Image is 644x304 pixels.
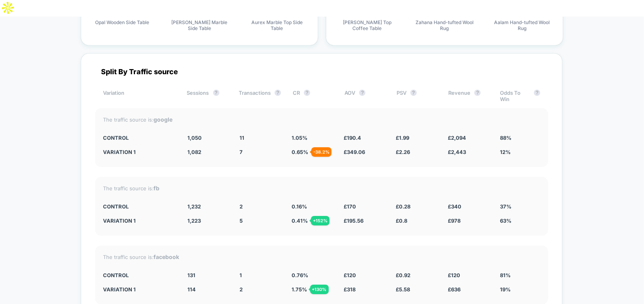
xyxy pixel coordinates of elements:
[103,116,540,123] div: The traffic source is:
[534,90,540,96] button: ?
[448,286,461,293] span: £ 636
[310,285,329,294] div: + 130 %
[292,203,307,210] span: 0.16 %
[448,90,488,102] div: Revenue
[103,203,176,210] div: CONTROL
[103,90,175,102] div: Variation
[240,286,243,293] span: 2
[492,19,552,31] span: Aalam Hand-tufted Wool Rug
[415,19,474,31] span: Zahana Hand-tufted Wool Rug
[396,218,407,224] span: £ 0.8
[311,216,329,225] div: + 152 %
[396,272,410,278] span: £ 0.92
[337,19,397,31] span: [PERSON_NAME] Top Coffee Table
[500,90,540,102] div: Odds To Win
[103,272,176,278] div: CONTROL
[344,135,361,141] span: £ 190.4
[396,149,410,155] span: £ 2.26
[187,90,227,102] div: Sessions
[344,203,356,210] span: £ 170
[103,185,540,191] div: The traffic source is:
[187,149,201,155] span: 1,082
[292,272,308,278] span: 0.76 %
[396,203,410,210] span: £ 0.28
[304,90,310,96] button: ?
[292,135,307,141] span: 1.05 %
[500,135,540,141] div: 88%
[359,90,365,96] button: ?
[344,90,384,102] div: AOV
[500,286,540,293] div: 19%
[240,135,244,141] span: 11
[397,90,436,102] div: PSV
[154,116,172,123] strong: google
[292,218,308,224] span: 0.41 %
[410,90,417,96] button: ?
[103,253,540,260] div: The traffic source is:
[95,19,149,25] span: Opal Wooden Side Table
[213,90,219,96] button: ?
[103,149,176,155] div: Variation 1
[500,272,540,278] div: 81%
[240,203,243,210] span: 2
[170,19,229,31] span: [PERSON_NAME] Marble Side Table
[240,149,243,155] span: 7
[344,286,356,293] span: £ 318
[448,203,461,210] span: £ 340
[275,90,281,96] button: ?
[103,286,176,293] div: Variation 1
[187,218,201,224] span: 1,223
[344,218,363,224] span: £ 195.56
[187,135,202,141] span: 1,050
[187,272,195,278] span: 131
[239,90,281,102] div: Transactions
[292,149,308,155] span: 0.65 %
[187,203,201,210] span: 1,232
[240,218,243,224] span: 5
[292,286,307,293] span: 1.75 %
[448,272,460,278] span: £ 120
[154,253,179,260] strong: facebook
[448,218,461,224] span: £ 978
[187,286,196,293] span: 114
[311,147,331,157] div: - 38.2 %
[103,218,176,224] div: Variation 1
[396,135,409,141] span: £ 1.99
[240,272,242,278] span: 1
[103,135,176,141] div: CONTROL
[247,19,307,31] span: Aurex Marble Top Side Table
[448,135,466,141] span: £ 2,094
[344,272,356,278] span: £ 120
[154,185,159,191] strong: fb
[396,286,410,293] span: £ 5.58
[474,90,481,96] button: ?
[95,68,548,76] div: Split By Traffic source
[344,149,365,155] span: £ 349.06
[448,149,466,155] span: £ 2,443
[500,149,540,155] div: 12%
[500,203,540,210] div: 37%
[293,90,333,102] div: CR
[500,218,540,224] div: 63%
